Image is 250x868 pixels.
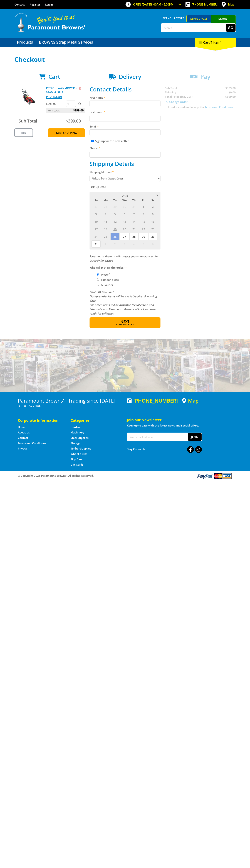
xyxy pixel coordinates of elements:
[71,425,83,429] a: Go to the Hardware page
[139,233,148,240] span: 29
[90,115,160,121] input: Please enter your last name.
[45,3,53,6] a: Log in
[97,273,99,276] input: Please select who will pick up the order.
[36,38,96,47] a: Go to the BROWNS Scrap Metal Services page
[120,319,129,324] span: Next
[110,203,120,210] span: 29
[100,271,111,278] label: Myself
[71,457,82,461] a: Go to the Skip Bins page
[110,240,120,248] span: 2
[129,225,138,233] span: 21
[91,218,101,225] span: 10
[127,445,202,453] div: Stay Connected
[95,139,129,143] label: Sign up for the newsletter
[19,118,37,124] span: Sub Total
[90,185,160,189] label: Pick Up Date
[71,418,116,423] h5: Categories
[18,431,30,434] a: Go to the About Us page
[161,15,186,21] span: Set your store
[71,452,87,456] a: Go to the Wheelie Bins page
[90,265,160,270] label: Who will pick up the order?
[18,447,27,450] a: Go to the Privacy page
[161,24,226,32] input: Search
[30,3,40,6] a: Go to the registration page
[139,225,148,233] span: 22
[90,101,160,107] input: Please enter your first name.
[90,151,160,158] input: Please enter your telephone number.
[91,225,101,233] span: 17
[101,210,110,218] span: 4
[127,433,188,441] input: Your email address
[90,290,157,315] em: Photo ID Required. Non-preorder items will be available after 5 working days Pre-order items will...
[101,218,110,225] span: 11
[120,233,129,240] span: 27
[139,240,148,248] span: 5
[90,317,160,328] button: Next Confirm order
[120,240,129,248] span: 3
[18,418,63,423] h5: Corporate Information
[148,210,157,218] span: 9
[148,218,157,225] span: 16
[46,86,76,99] a: PETROL LAWNMOWER - 530MM (SELF PROPELLED)
[71,463,83,467] a: Go to the Gift Cards page
[18,441,46,445] a: Go to the Terms and Conditions page
[120,225,129,233] span: 20
[71,431,84,434] a: Go to the Machinery page
[110,218,120,225] span: 12
[226,24,236,32] button: Go
[79,86,81,90] a: Remove from cart
[14,38,36,47] a: Go to the Products page
[90,146,160,150] label: Phone
[14,473,236,479] div: ® Copyright 2025 Paramount Browns'. All Rights Reserved.
[91,210,101,218] span: 3
[195,38,236,47] div: Cart
[129,218,138,225] span: 14
[188,433,202,441] button: Join
[127,417,232,422] h5: Join our Newsletter
[18,86,39,107] img: PETROL LAWNMOWER - 530MM (SELF PROPELLED)
[139,203,148,210] span: 1
[90,95,160,100] label: First name
[101,198,110,203] span: Mo
[148,240,157,248] span: 6
[139,198,148,203] span: Fr
[90,255,158,262] em: Paramount Browns will contact you when your order is ready for pickup
[110,225,120,233] span: 19
[148,225,157,233] span: 23
[210,40,221,44] span: (1 item)
[129,210,138,218] span: 7
[46,108,85,113] p: Item total:
[71,447,91,450] a: Go to the Timber Supplies page
[120,210,129,218] span: 6
[66,118,81,124] span: $399.00
[48,128,85,137] a: Keep Shopping
[101,240,110,248] span: 1
[211,15,236,29] a: Mount [PERSON_NAME]
[73,108,84,113] span: $399.00
[90,86,160,93] h2: Contact Details
[90,110,160,114] label: Last name
[129,233,138,240] span: 28
[97,278,99,281] input: Please select who will pick up the order.
[91,198,101,203] span: Su
[14,13,86,32] img: Paramount Browns'
[101,203,110,210] span: 28
[100,282,114,288] label: A Courier
[151,3,174,6] span: 8:00am - 5:00pm
[120,218,129,225] span: 13
[97,284,99,286] input: Please select who will pick up the order.
[148,198,157,203] span: Sa
[121,194,129,197] span: [DATE]
[48,73,60,80] span: Cart
[14,128,33,137] a: Print
[90,170,160,174] label: Shipping Method
[182,398,199,404] a: View a map of Gepps Cross location
[14,3,25,6] a: Go to the Contact page
[129,240,138,248] span: 4
[110,210,120,218] span: 5
[101,225,110,233] span: 18
[46,102,65,106] p: $399.00
[129,203,138,210] span: 31
[110,198,120,203] span: Tu
[120,198,129,203] span: We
